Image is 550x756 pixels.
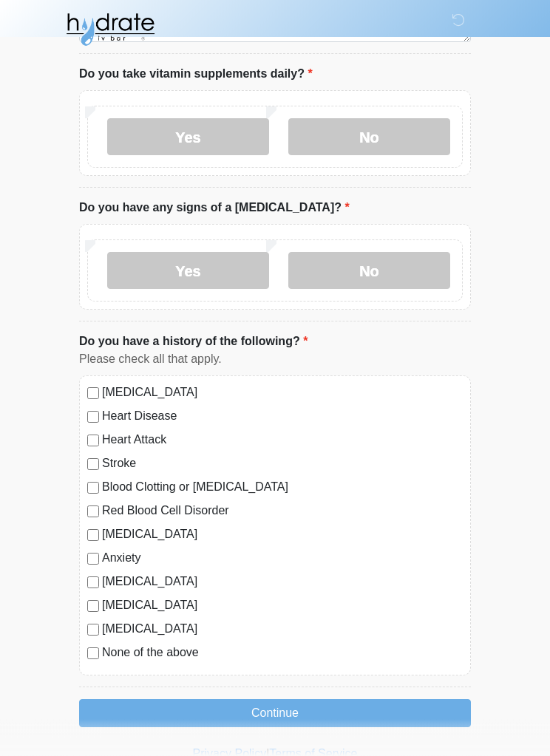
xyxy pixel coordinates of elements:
label: Anxiety [102,550,463,568]
input: [MEDICAL_DATA] [87,624,99,636]
div: Please check all that apply. [79,351,471,369]
input: [MEDICAL_DATA] [87,601,99,613]
input: Anxiety [87,554,99,565]
button: Continue [79,700,471,728]
input: Heart Disease [87,412,99,423]
label: [MEDICAL_DATA] [102,597,463,615]
label: Yes [107,253,269,290]
label: [MEDICAL_DATA] [102,621,463,638]
label: Heart Disease [102,408,463,426]
label: Yes [107,119,269,156]
label: Heart Attack [102,432,463,449]
input: Heart Attack [87,435,99,447]
label: Red Blood Cell Disorder [102,503,463,520]
label: [MEDICAL_DATA] [102,384,463,402]
input: [MEDICAL_DATA] [87,530,99,542]
input: Stroke [87,459,99,471]
label: Do you have a history of the following? [79,333,308,351]
input: [MEDICAL_DATA] [87,577,99,589]
input: Blood Clotting or [MEDICAL_DATA] [87,483,99,494]
label: Stroke [102,455,463,473]
input: [MEDICAL_DATA] [87,388,99,400]
label: Do you have any signs of a [MEDICAL_DATA]? [79,200,350,217]
img: Hydrate IV Bar - Glendale Logo [64,11,156,48]
label: [MEDICAL_DATA] [102,573,463,591]
label: Do you take vitamin supplements daily? [79,66,313,84]
input: Red Blood Cell Disorder [87,506,99,518]
label: None of the above [102,644,463,662]
label: [MEDICAL_DATA] [102,526,463,544]
label: No [288,119,450,156]
label: No [288,253,450,290]
input: None of the above [87,648,99,660]
label: Blood Clotting or [MEDICAL_DATA] [102,479,463,497]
